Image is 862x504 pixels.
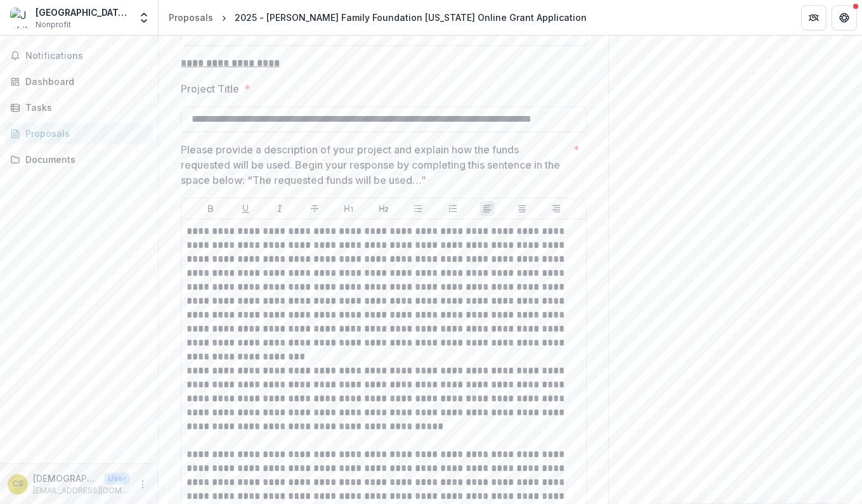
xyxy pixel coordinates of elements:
[341,201,356,216] button: Heading 1
[181,81,239,96] p: Project Title
[25,75,143,88] div: Dashboard
[164,8,218,27] a: Proposals
[480,201,495,216] button: Align Left
[36,19,71,30] span: Nonprofit
[549,201,564,216] button: Align Right
[181,142,568,188] p: Please provide a description of your project and explain how the funds requested will be used. Be...
[445,201,460,216] button: Ordered List
[5,97,153,118] a: Tasks
[410,201,426,216] button: Bullet List
[235,11,587,24] div: 2025 - [PERSON_NAME] Family Foundation [US_STATE] Online Grant Application
[36,6,130,19] div: [GEOGRAPHIC_DATA] & Community Center Corporation
[25,101,143,114] div: Tasks
[164,8,592,27] nav: breadcrumb
[5,46,153,66] button: Notifications
[135,477,150,492] button: More
[13,480,23,488] div: Christian Staley
[33,472,99,485] p: [DEMOGRAPHIC_DATA][PERSON_NAME]
[238,201,253,216] button: Underline
[135,5,153,30] button: Open entity switcher
[104,473,130,484] p: User
[5,123,153,144] a: Proposals
[5,71,153,92] a: Dashboard
[376,201,391,216] button: Heading 2
[10,8,30,28] img: Jubilee Park & Community Center Corporation
[33,485,130,496] p: [EMAIL_ADDRESS][DOMAIN_NAME]
[272,201,287,216] button: Italicize
[203,201,218,216] button: Bold
[25,51,148,61] span: Notifications
[801,5,826,30] button: Partners
[5,149,153,170] a: Documents
[169,11,213,24] div: Proposals
[832,5,857,30] button: Get Help
[25,127,143,140] div: Proposals
[25,153,143,166] div: Documents
[307,201,322,216] button: Strike
[514,201,530,216] button: Align Center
